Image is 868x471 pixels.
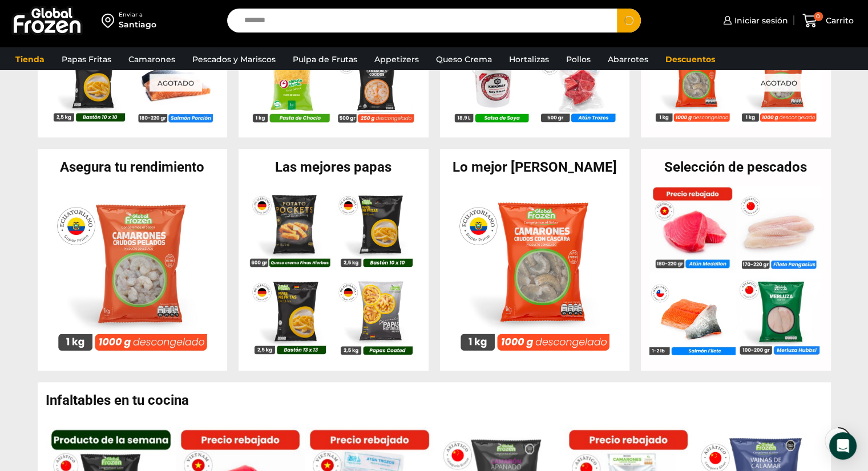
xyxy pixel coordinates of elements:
[814,12,823,21] span: 0
[617,9,641,33] button: Search button
[660,48,721,70] a: Descuentos
[753,74,805,92] p: Agotado
[720,9,788,32] a: Iniciar sesión
[239,160,429,174] h2: Las mejores papas
[46,393,831,407] h2: Infaltables en tu cocina
[369,48,425,70] a: Appetizers
[119,11,156,19] div: Enviar a
[187,48,281,70] a: Pescados y Mariscos
[149,74,201,92] p: Agotado
[102,11,119,30] img: address-field-icon.svg
[56,48,117,70] a: Papas Fritas
[823,15,854,26] span: Carrito
[123,48,181,70] a: Camarones
[287,48,363,70] a: Pulpa de Frutas
[503,48,555,70] a: Hortalizas
[119,19,156,30] div: Santiago
[602,48,654,70] a: Abarrotes
[800,7,857,34] a: 0 Carrito
[732,15,788,26] span: Iniciar sesión
[641,160,831,174] h2: Selección de pescados
[38,160,228,174] h2: Asegura tu rendimiento
[829,432,857,460] div: Open Intercom Messenger
[440,160,630,174] h2: Lo mejor [PERSON_NAME]
[430,48,498,70] a: Queso Crema
[10,48,50,70] a: Tienda
[560,48,596,70] a: Pollos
